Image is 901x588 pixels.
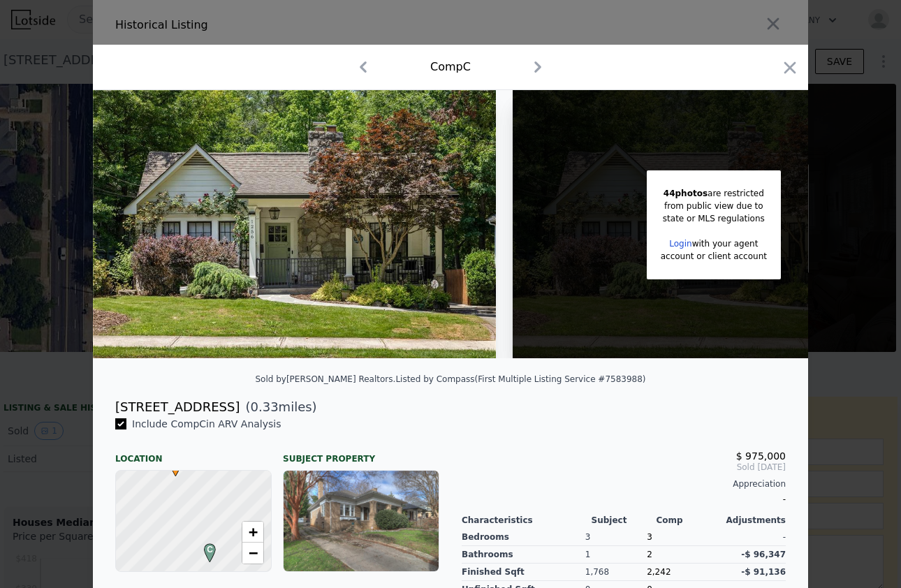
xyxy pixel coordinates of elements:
div: Bathrooms [462,546,585,564]
span: ( miles) [240,397,316,417]
div: Adjustments [721,515,786,526]
div: Characteristics [462,515,592,526]
span: Sold [DATE] [462,462,786,473]
div: [STREET_ADDRESS] [115,397,240,417]
a: Login [669,239,691,249]
div: 1,768 [585,564,647,581]
span: C [200,543,219,556]
a: Zoom in [242,522,263,543]
span: 3 [647,532,652,542]
span: + [249,523,258,541]
div: 2 [647,546,724,564]
span: with your agent [692,239,759,249]
div: Finished Sqft [462,564,585,581]
div: Bedrooms [462,529,585,546]
div: - [724,529,786,546]
div: Sold by [PERSON_NAME] Realtors . [255,374,395,384]
a: Zoom out [242,543,263,564]
div: C [200,543,209,552]
div: - [462,490,786,509]
span: 0.33 [251,399,279,414]
div: Location [115,442,272,464]
div: 1 [585,546,647,564]
div: 3 [585,529,647,546]
span: 2,242 [647,567,671,577]
div: Subject Property [283,442,439,464]
span: -$ 91,136 [741,567,786,577]
div: Subject [592,515,657,526]
div: Listed by Compass (First Multiple Listing Service #7583988) [395,374,645,384]
div: state or MLS regulations [661,212,767,225]
div: Appreciation [462,478,786,490]
div: account or client account [661,250,767,263]
div: from public view due to [661,200,767,212]
span: − [249,544,258,561]
img: Property Img [93,90,496,358]
div: Comp C [430,59,471,75]
span: Include Comp C in ARV Analysis [126,418,287,429]
span: $ 975,000 [736,450,786,462]
span: -$ 96,347 [741,550,786,559]
div: Comp [656,515,721,526]
span: 44 photos [664,189,708,198]
div: are restricted [661,187,767,200]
